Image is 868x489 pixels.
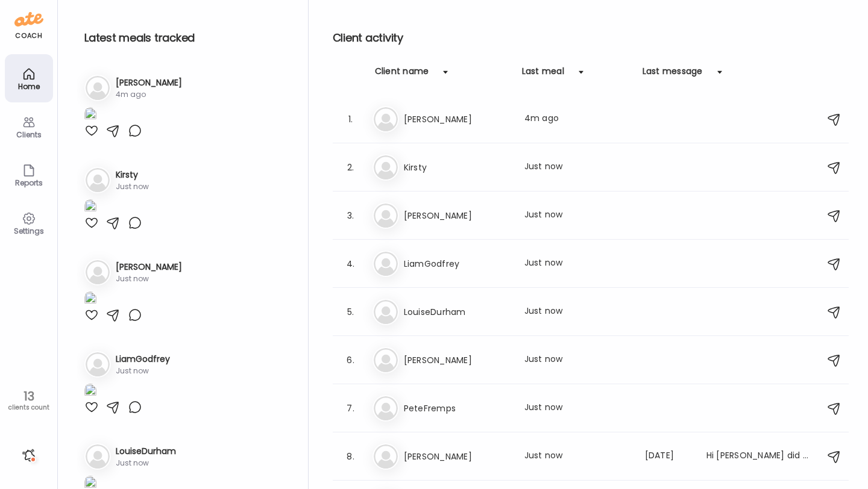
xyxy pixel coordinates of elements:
div: Just now [116,366,170,376]
div: Settings [7,227,51,235]
div: Client name [375,65,429,84]
h3: [PERSON_NAME] [404,449,510,464]
div: clients count [4,403,53,412]
div: 3. [344,208,358,223]
div: Hi [PERSON_NAME] did you get the photos pal [706,449,813,464]
h3: [PERSON_NAME] [404,112,510,126]
div: Clients [7,131,51,139]
img: bg-avatar-default.svg [374,300,398,324]
div: 4. [344,257,358,271]
h3: Kirsty [116,169,149,181]
h3: [PERSON_NAME] [404,208,510,223]
div: 7. [344,401,358,416]
div: Just now [524,305,631,319]
div: Just now [524,353,631,367]
div: Just now [524,401,631,416]
img: bg-avatar-default.svg [374,204,398,228]
div: 8. [344,449,358,464]
div: Last message [643,65,703,84]
div: Reports [7,179,51,187]
img: bg-avatar-default.svg [374,348,398,372]
div: 5. [344,305,358,319]
img: bg-avatar-default.svg [86,168,110,192]
img: images%2FUAwOHZjgBffkJIGblYu5HPnSMUM2%2FadXVnZQH4vZPtmvJKHlb%2FBZtmfexRdetaCR4nWNbg_1080 [84,384,96,400]
h3: LiamGodfrey [116,353,170,366]
img: bg-avatar-default.svg [374,107,398,131]
img: ate [14,10,43,29]
img: bg-avatar-default.svg [374,444,398,469]
div: coach [15,31,42,41]
div: Just now [116,181,149,192]
img: images%2FImUBvKpfSWVQtcYrOixiRFFTEEs1%2FlByOKJx0ZytmR9Fz3PaS%2FrBouSPf0MZdzCd0Zzk0C_1080 [84,107,96,123]
div: 6. [344,353,358,367]
h3: LiamGodfrey [404,257,510,271]
img: bg-avatar-default.svg [374,155,398,179]
div: 2. [344,160,358,175]
img: bg-avatar-default.svg [86,76,110,100]
div: 4m ago [524,112,631,126]
div: Just now [524,257,631,271]
div: Home [7,83,51,90]
img: bg-avatar-default.svg [374,396,398,420]
h3: PeteFremps [404,401,510,416]
div: Last meal [522,65,564,84]
img: bg-avatar-default.svg [374,252,398,276]
h3: Kirsty [404,160,510,175]
h3: [PERSON_NAME] [116,261,182,273]
div: 4m ago [116,89,182,100]
h2: Client activity [333,29,849,47]
div: Just now [116,273,182,284]
h3: [PERSON_NAME] [404,353,510,367]
img: bg-avatar-default.svg [86,444,110,469]
div: Just now [524,160,631,175]
h3: LouiseDurham [116,445,176,458]
div: Just now [524,449,631,464]
h3: LouiseDurham [404,305,510,319]
div: 13 [4,389,53,403]
div: Just now [524,208,631,223]
img: images%2FvhDiuyUdg7Pf3qn8yTlHdkeZ9og1%2F4aMSgg8wHOfUnLrIeMCL%2FDvlPIFt3s2urPicBJz2i_1080 [84,199,96,216]
div: 1. [344,112,358,126]
h3: [PERSON_NAME] [116,76,182,89]
img: bg-avatar-default.svg [86,352,110,376]
h2: Latest meals tracked [84,29,289,47]
img: bg-avatar-default.svg [86,260,110,284]
div: [DATE] [645,449,692,464]
img: images%2Fjloxfuwkz2OKnpXZynPIBNmAub53%2FOaqz81zWCvyGFmqTLCsB%2FkDtw3YV4MCTiOUsyE0pl_1080 [84,291,96,308]
div: Just now [116,458,176,469]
